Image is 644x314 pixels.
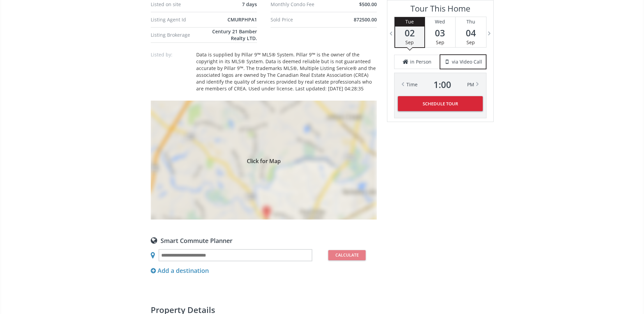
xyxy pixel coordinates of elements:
[196,51,377,92] div: Data is supplied by Pillar 9™ MLS® System. Pillar 9™ is the owner of the copyright in its MLS® Sy...
[466,39,475,46] span: Sep
[398,96,483,111] button: Schedule Tour
[151,237,377,244] div: Smart Commute Planner
[151,266,209,275] div: Add a destination
[456,28,486,38] span: 04
[452,58,482,65] span: via Video Call
[271,2,327,7] div: Monthly Condo Fee
[151,33,197,37] div: Listing Brokerage
[405,39,414,46] span: Sep
[394,4,486,17] h3: Tour This Home
[151,157,377,163] span: Click for Map
[151,17,207,22] div: Listing Agent Id
[227,16,257,23] span: CMURPHPA1
[271,17,327,22] div: Sold Price
[395,17,424,27] div: Tue
[151,306,377,314] h2: Property details
[242,1,257,7] span: 7 days
[151,51,191,58] p: Listed by:
[212,28,257,41] span: Century 21 Bamber Realty LTD.
[436,39,444,46] span: Sep
[434,80,451,89] span: 1 : 00
[425,17,455,27] div: Wed
[354,16,377,23] span: 872500.00
[151,2,207,7] div: Listed on site
[456,17,486,27] div: Thu
[425,28,455,38] span: 03
[410,58,431,65] span: in Person
[395,28,424,38] span: 02
[328,250,366,260] button: Calculate
[359,1,377,7] span: $500.00
[406,80,474,89] div: Time PM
